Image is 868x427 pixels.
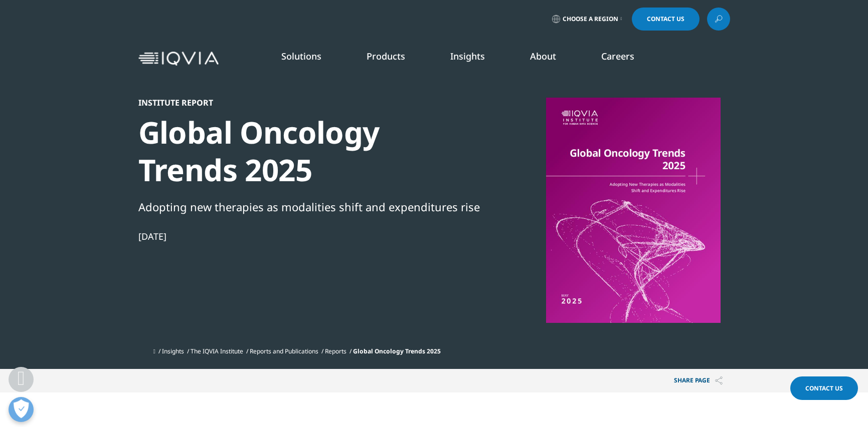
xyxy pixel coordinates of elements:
a: Contact Us [632,8,700,31]
a: Products [367,50,405,62]
div: Adopting new therapies as modalities shift and expenditures rise [138,198,482,215]
a: Reports and Publications [250,347,318,355]
img: IQVIA Healthcare Information Technology and Pharma Clinical Research Company [138,52,219,66]
a: Insights [162,347,184,355]
div: Global Oncology Trends 2025 [138,114,482,189]
a: Solutions [281,50,321,62]
p: Share PAGE [666,369,730,392]
span: Global Oncology Trends 2025 [353,347,441,355]
span: Contact Us [647,16,684,22]
a: Insights [450,50,485,62]
button: Open Preferences [9,397,34,422]
button: Share PAGEShare PAGE [666,369,730,392]
div: Institute Report [138,98,482,108]
img: Share PAGE [715,376,723,385]
span: Contact Us [805,384,843,392]
nav: Primary [223,35,730,82]
a: Careers [601,50,634,62]
span: Choose a Region [563,15,618,23]
a: Contact Us [790,376,858,400]
a: About [530,50,556,62]
a: The IQVIA Institute [191,347,243,355]
a: Reports [325,347,346,355]
div: [DATE] [138,230,482,242]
